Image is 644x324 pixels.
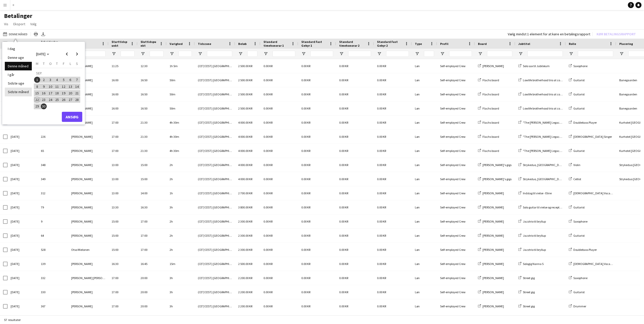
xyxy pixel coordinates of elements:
div: (CET/CEST) [GEOGRAPHIC_DATA] [195,186,235,200]
span: 17 [47,90,53,96]
div: 0.00 KR [260,116,298,129]
button: 06-09-2025 [67,76,73,83]
div: 15:00 [138,158,167,172]
div: 16:00 [109,87,138,101]
div: 12:30 [138,59,167,73]
div: 0.00 KR [374,116,412,129]
div: Løn [412,101,437,115]
div: 17:00 [109,116,138,129]
button: 02-09-2025 [40,76,47,83]
span: Flachs board [482,121,499,124]
button: 28-09-2025 [74,96,80,103]
div: 0.00 KR [260,59,298,73]
input: Standard timehonorar 2 Filter Input [348,51,371,57]
a: Lowlife brotherhood trio at corporate event [518,106,577,110]
span: Valg [30,22,37,26]
span: Strykeduo, [GEOGRAPHIC_DATA] [523,177,565,181]
a: "The [PERSON_NAME] Legacy" Kurhotel Skodsborg Lobby Tunes 2025 [518,149,610,153]
div: 0.00 KR [374,172,412,186]
span: Flachs board [482,78,499,82]
a: Guitarist [569,106,585,110]
div: 21:30 [138,130,167,144]
div: 226 [38,130,68,144]
span: Guitarist [573,149,585,153]
div: Self-employed Crew [437,144,475,158]
div: (CET/CEST) [GEOGRAPHIC_DATA] [195,59,235,73]
button: Åbn Filtermenu [339,51,344,56]
button: 10-09-2025 [47,83,54,90]
button: 27-09-2025 [67,96,73,103]
div: 50m [167,73,195,87]
span: Eksport [13,22,25,26]
div: 14:00 [138,186,167,200]
span: Saxophone [573,64,587,68]
button: Åbn Filtermenu [619,51,624,56]
div: 13:00 [109,172,138,186]
div: 15:00 [138,172,167,186]
span: "The [PERSON_NAME] Legacy" Kurhotel Skodsborg Lobby Tunes 2025 [523,121,610,124]
span: 4 [54,77,60,83]
div: 0.00 KR [374,144,412,158]
div: 0.00 KR [260,73,298,87]
span: [PERSON_NAME] [482,205,504,209]
input: Sluttidspunkt Filter Input [150,51,164,57]
button: Åbn Filtermenu [569,51,573,56]
span: Doublebass Player [573,121,597,124]
input: Navn Filter Input [80,51,105,57]
div: (CET/CEST) [GEOGRAPHIC_DATA] [195,144,235,158]
div: Self-employed Crew [437,186,475,200]
div: 0.00 KR [336,186,374,200]
div: (CET/CEST) [GEOGRAPHIC_DATA] [195,116,235,129]
div: Self-employed Crew [437,116,475,129]
span: 30 [41,103,47,110]
div: 21:30 [138,116,167,129]
button: 29-09-2025 [34,103,40,110]
span: Flachs board [482,92,499,96]
a: [PERSON_NAME]'s gigs [478,177,512,181]
button: Åbn Filtermenu [198,51,202,56]
div: 0.00 KR [260,200,298,214]
a: Valg [28,21,39,27]
div: 0.00 KR [374,59,412,73]
span: 28 [74,97,80,103]
a: [PERSON_NAME] [478,205,504,209]
span: 15 [34,90,40,96]
div: 0.00 KR [374,87,412,101]
button: 19-09-2025 [60,90,67,96]
button: Åbn Filtermenu [478,51,482,56]
span: [PERSON_NAME] [482,64,504,68]
div: [DATE] [8,186,38,200]
span: [PERSON_NAME]'s gigs [482,163,512,167]
span: 18 [54,90,60,96]
div: 0.00 KR [298,186,336,200]
span: [DEMOGRAPHIC_DATA] Singer [573,135,612,139]
span: Lowlife brotherhood trio at corporate event [523,92,577,96]
button: Åbn Filtermenu [440,51,445,56]
a: Strykeduo, [GEOGRAPHIC_DATA] [518,177,565,181]
div: Løn [412,130,437,144]
div: 0.00 KR [298,144,336,158]
a: Vis [2,21,10,27]
div: Self-employed Crew [437,73,475,87]
div: Self-employed Crew [437,200,475,214]
a: [PERSON_NAME] [478,64,504,68]
button: Åbn Filtermenu [238,51,243,56]
div: 13:00 [109,158,138,172]
span: 8 [34,84,40,90]
div: 0.00 KR [260,101,298,115]
a: "The [PERSON_NAME] Legacy" Kurhotel Skodsborg Lobby Tunes 2025 [518,121,610,124]
div: Self-employed Crew [437,130,475,144]
div: 0.00 KR [336,101,374,115]
div: 79 [38,200,68,214]
div: 16:50 [138,73,167,87]
div: 0.00 KR [298,73,336,87]
div: (CET/CEST) [GEOGRAPHIC_DATA] [195,172,235,186]
button: 13-09-2025 [67,83,73,90]
a: Violin [569,163,580,167]
button: Åbn Filtermenu [377,51,382,56]
span: 7 [74,77,80,83]
div: 16:00 [109,73,138,87]
span: Cellist [573,177,581,181]
a: [DEMOGRAPHIC_DATA] Singer [569,135,612,139]
button: 17-09-2025 [47,90,54,96]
